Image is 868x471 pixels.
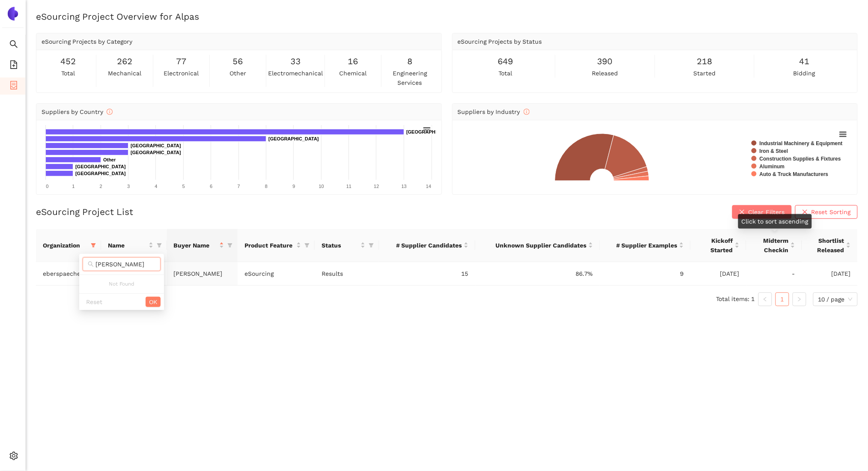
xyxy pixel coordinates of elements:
span: setting [9,449,18,466]
span: Suppliers by Industry [458,108,530,115]
span: other [230,69,246,78]
text: [GEOGRAPHIC_DATA] [406,129,457,134]
text: 5 [182,184,185,189]
td: - [746,262,802,286]
th: this column's title is # Supplier Candidates,this column is sortable [379,229,475,262]
text: 1 [72,184,75,189]
span: 33 [290,55,301,68]
h2: eSourcing Project List [36,206,133,218]
span: # Supplier Examples [607,241,677,250]
td: 15 [379,262,475,286]
text: [GEOGRAPHIC_DATA] [75,171,126,176]
span: Unknown Supplier Candidates [482,241,587,250]
text: 3 [127,184,130,189]
span: engineering services [383,69,436,87]
text: Iron & Steel [760,148,788,154]
span: container [9,78,18,95]
text: 8 [265,184,268,189]
text: 13 [402,184,407,189]
text: 2 [100,184,102,189]
span: info-circle [107,109,113,115]
button: left [758,292,772,306]
span: # Supplier Candidates [386,241,462,250]
span: 10 / page [818,293,853,306]
text: Aluminum [760,164,785,170]
text: 6 [210,184,212,189]
span: filter [155,239,164,252]
span: filter [303,239,311,252]
span: Buyer Name [174,241,218,250]
text: Other [103,157,116,162]
a: 1 [776,293,789,306]
span: 77 [176,55,186,68]
text: 0 [46,184,48,189]
text: 9 [292,184,295,189]
input: Search in filters [95,259,155,269]
span: filter [369,243,374,248]
span: search [88,261,94,267]
span: file-add [9,57,18,75]
li: Previous Page [758,292,772,306]
span: chemical [340,69,367,78]
text: [GEOGRAPHIC_DATA] [75,164,126,169]
th: this column's title is Unknown Supplier Candidates,this column is sortable [475,229,600,262]
h2: eSourcing Project Overview for Alpas [36,10,858,23]
span: 8 [407,55,412,68]
span: Clear Filters [749,207,785,217]
span: Reset Sorting [811,207,851,217]
span: Organization [43,241,87,250]
span: right [797,297,802,302]
span: left [763,297,768,302]
span: Name [108,241,147,250]
text: Auto & Truck Manufacturers [760,171,829,177]
span: filter [89,239,98,252]
span: eSourcing Projects by Status [458,38,542,45]
span: 452 [60,55,76,68]
span: electronical [164,69,199,78]
span: bidding [793,69,815,78]
td: eberspaecher [36,262,101,286]
span: info-circle [524,109,530,115]
text: 7 [237,184,240,189]
button: OK [146,297,161,307]
span: filter [304,243,310,248]
text: Industrial Machinery & Equipment [760,140,843,146]
span: Product Feature [245,241,295,250]
button: right [793,292,806,306]
span: filter [226,239,234,252]
span: filter [91,243,96,248]
span: 218 [697,55,713,68]
text: [GEOGRAPHIC_DATA] [131,143,181,148]
span: started [694,69,716,78]
text: 11 [346,184,352,189]
span: close [739,209,745,216]
th: this column's title is Product Feature,this column is sortable [238,229,315,262]
span: Suppliers by Country [42,108,113,115]
span: Shortlist Released [809,236,844,255]
div: Click to sort ascending [738,214,812,229]
span: filter [157,243,162,248]
span: released [592,69,618,78]
div: Page Size [813,292,858,306]
span: close [802,209,808,216]
span: mechanical [108,69,141,78]
text: 12 [374,184,379,189]
button: closeReset Sorting [795,205,858,219]
span: 16 [348,55,358,68]
span: 56 [233,55,243,68]
td: [DATE] [691,262,746,286]
td: eSourcing [238,262,315,286]
span: Kickoff Started [698,236,733,255]
span: total [61,69,75,78]
li: Total items: 1 [716,292,755,306]
li: 1 [776,292,789,306]
td: 9 [600,262,691,286]
span: filter [367,239,376,252]
button: Reset [83,297,106,307]
td: 86.7% [475,262,600,286]
span: Status [322,241,359,250]
text: Construction Supplies & Fixtures [760,156,841,162]
span: 262 [117,55,132,68]
span: filter [227,243,233,248]
text: 4 [155,184,157,189]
